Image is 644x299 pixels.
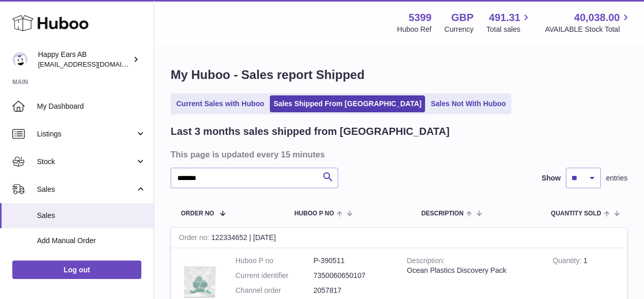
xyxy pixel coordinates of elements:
label: Show [542,173,561,183]
a: Sales Shipped From [GEOGRAPHIC_DATA] [270,95,425,112]
div: Ocean Plastics Discovery Pack [407,266,538,275]
strong: GBP [451,11,473,25]
span: 40,038.00 [574,11,620,25]
strong: Order no [179,233,211,244]
a: 491.31 Total sales [486,11,532,34]
strong: Description [407,256,445,267]
span: Sales [37,185,135,194]
a: Sales Not With Huboo [427,95,509,112]
span: [EMAIL_ADDRESS][DOMAIN_NAME] [38,60,151,68]
dd: 7350060650107 [314,271,392,281]
dd: P-390511 [314,256,392,266]
span: Description [421,210,464,217]
span: Stock [37,157,135,167]
div: Happy Ears AB [38,50,131,69]
span: entries [606,173,628,183]
span: My Dashboard [37,102,146,111]
span: Order No [181,210,214,217]
span: Quantity Sold [551,210,601,217]
div: Currency [445,25,474,34]
img: 3pl@happyearsearplugs.com [12,52,28,67]
div: Huboo Ref [397,25,432,34]
strong: Quantity [553,256,583,267]
span: 491.31 [489,11,520,25]
dd: 2057817 [314,286,392,295]
span: Huboo P no [295,210,334,217]
span: Add Manual Order [37,236,146,246]
a: 40,038.00 AVAILABLE Stock Total [545,11,632,34]
h3: This page is updated every 15 minutes [171,149,625,160]
strong: 5399 [409,11,432,25]
div: 122334652 | [DATE] [171,228,627,248]
span: Sales [37,211,146,221]
span: AVAILABLE Stock Total [545,25,632,34]
span: Listings [37,129,135,139]
dt: Current identifier [235,271,314,281]
dt: Huboo P no [235,256,314,266]
h2: Last 3 months sales shipped from [GEOGRAPHIC_DATA] [171,125,450,138]
a: Current Sales with Huboo [173,95,268,112]
a: Log out [12,261,141,279]
h1: My Huboo - Sales report Shipped [171,67,628,83]
dt: Channel order [235,286,314,295]
span: Total sales [486,25,532,34]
